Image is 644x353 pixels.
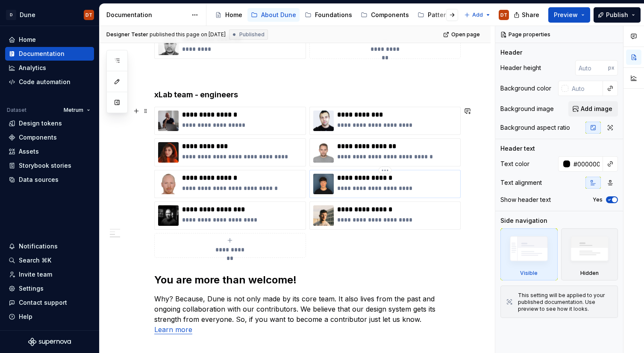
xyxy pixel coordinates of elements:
div: Text color [500,160,529,168]
img: 7e8f6b26-dcbf-44b3-ada9-567a729a7296.jpg [313,142,334,163]
label: Yes [593,196,603,203]
div: Home [19,35,36,44]
img: ad99376a-69ed-4f8a-9430-f2c0a7159bae.jpg [313,205,334,226]
div: D [6,10,16,20]
button: Help [5,310,94,324]
div: Help [19,312,32,321]
div: Show header text [500,195,551,204]
div: Header text [500,144,535,153]
img: baf4bcc5-cba4-47e0-b6c1-3377ac03b6a0.jpg [158,205,179,226]
div: Text alignment [500,178,542,187]
a: Patterns [414,8,456,22]
div: Background image [500,105,554,113]
span: Open page [451,31,480,38]
div: This setting will be applied to your published documentation. Use preview to see how it looks. [518,292,612,312]
img: b2c81bde-1fdc-40e6-ab2f-d501df7c5e07.jpg [158,111,179,131]
a: Foundations [301,8,356,22]
svg: Supernova Logo [28,338,71,346]
a: Home [5,33,94,47]
a: Code automation [5,75,94,89]
span: Metrum [64,107,83,114]
button: Search ⌘K [5,254,94,267]
div: Documentation [19,50,65,58]
a: Invite team [5,268,94,281]
div: Code automation [19,78,71,86]
a: Open page [441,29,484,41]
button: Preview [548,7,590,23]
div: Foundations [315,11,352,19]
div: Header [500,48,522,57]
div: Visible [520,270,538,277]
span: Designer Tester [106,31,148,38]
div: Notifications [19,242,58,251]
a: Analytics [5,61,94,75]
div: Home [225,11,242,19]
div: Search ⌘K [19,256,51,265]
span: Preview [554,11,578,19]
div: Dune [20,11,35,19]
span: Share [522,11,539,19]
div: Assets [19,147,39,156]
div: Visible [500,228,558,280]
img: d0472880-e709-4972-aa19-1b0558ffc744.jpg [313,111,334,131]
div: Documentation [106,11,187,19]
img: c17a6ce4-0638-411d-88c5-a365c018e9a2.jpg [313,174,334,194]
a: Storybook stories [5,159,94,172]
span: Publish [606,11,628,19]
div: Hidden [561,228,618,280]
a: Components [357,8,412,22]
div: Storybook stories [19,161,71,170]
img: d82e5d1d-4f6e-444f-9426-f55f1419ef08.jpg [158,174,179,194]
div: About Dune [261,11,296,19]
button: Add image [568,101,618,117]
a: About Dune [247,8,300,22]
p: Why? Because, Dune is not only made by its core team. It also lives from the past and ongoing col... [154,294,456,335]
a: Components [5,131,94,144]
div: Hidden [580,270,599,277]
div: Analytics [19,64,46,72]
button: DDuneDT [2,6,97,24]
button: Publish [594,7,641,23]
span: Add [472,12,483,18]
div: Components [371,11,409,19]
div: Background aspect ratio [500,123,570,132]
span: Add image [581,105,612,113]
a: Home [212,8,246,22]
div: Contact support [19,298,67,307]
div: Invite team [19,270,52,279]
a: Assets [5,145,94,158]
div: Header height [500,64,541,72]
input: Auto [570,156,603,172]
h4: xLab team - engineers [154,90,456,100]
input: Auto [575,60,608,76]
div: DT [85,12,92,18]
img: 3fcf146c-5ed4-4054-a00c-dcd5a323bc15.jpg [158,142,179,163]
div: Components [19,133,57,142]
a: Documentation [5,47,94,61]
div: published this page on [DATE] [150,31,226,38]
p: px [608,64,615,71]
button: Contact support [5,296,94,309]
span: Published [239,31,265,38]
div: DT [500,12,507,18]
input: Auto [568,81,603,96]
div: Dataset [7,107,26,114]
div: Page tree [212,6,460,23]
button: Metrum [60,104,94,116]
button: Add [462,9,494,21]
button: Notifications [5,239,94,253]
img: 0fd2e8ac-24dc-4fbf-97bf-00e8c05e2ef5.jpg [158,35,179,55]
a: Learn more [154,325,192,334]
div: Patterns [428,11,453,19]
div: Settings [19,284,44,293]
div: Design tokens [19,119,62,128]
a: Data sources [5,173,94,187]
div: Background color [500,84,551,93]
button: Share [509,7,545,23]
a: Design tokens [5,117,94,130]
div: Data sources [19,175,59,184]
a: Settings [5,282,94,295]
div: Side navigation [500,216,547,225]
h2: You are more than welcome! [154,273,456,287]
